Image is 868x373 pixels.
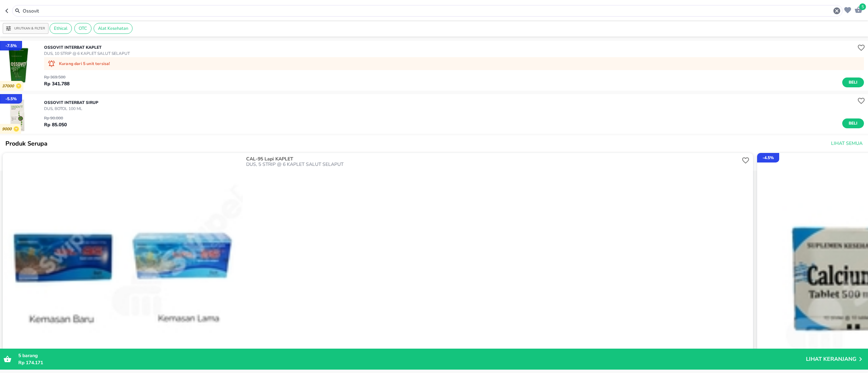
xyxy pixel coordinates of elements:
[44,80,70,87] p: Rp 341.788
[246,162,740,167] p: DUS, 5 STRIP @ 6 KAPLET SALUT SELAPUT
[44,74,70,80] p: Rp 369.500
[18,352,21,359] span: 5
[94,23,133,34] div: Alat Kesehatan
[853,4,863,15] button: 5
[44,57,864,70] div: Kurang dari 5 unit tersisa!
[847,120,859,127] span: Beli
[5,96,17,102] p: - 5.5 %
[18,352,806,359] p: barang
[2,84,16,89] p: 37000
[2,127,14,132] p: 9000
[44,106,98,112] p: DUS, BOTOL 100 ML
[50,23,72,34] div: Ethical
[75,25,91,31] span: OTC
[74,23,92,34] div: OTC
[44,100,98,106] p: OSSOVIT Interbat SIRUP
[847,79,859,86] span: Beli
[842,118,864,128] button: Beli
[831,139,863,148] span: Lihat Semua
[44,44,130,50] p: OSSOVIT Interbat KAPLET
[22,7,833,15] input: Cari 4000+ produk di sini
[44,121,67,128] p: Rp 85.050
[44,50,130,57] p: DUS, 10 STRIP @ 6 KAPLET SALUT SELAPUT
[44,115,67,121] p: Rp 90.000
[828,137,864,150] button: Lihat Semua
[246,156,739,162] p: CAL-95 Lapi KAPLET
[5,43,17,49] p: - 7.5 %
[3,23,48,34] button: Urutkan & Filter
[763,155,774,161] p: - 4.5 %
[94,25,132,31] span: Alat Kesehatan
[14,26,45,31] p: Urutkan & Filter
[50,25,72,31] span: Ethical
[859,3,866,10] span: 5
[18,359,43,366] span: Rp 174.171
[842,78,864,87] button: Beli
